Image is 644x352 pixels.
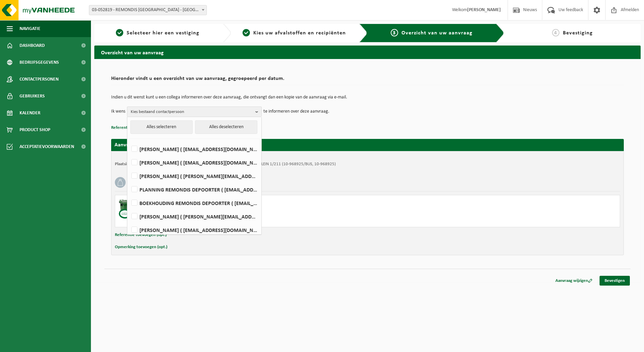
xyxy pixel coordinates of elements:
label: [PERSON_NAME] ( [EMAIL_ADDRESS][DOMAIN_NAME] ) [130,157,258,168]
strong: Plaatsingsadres: [115,162,144,166]
button: Kies bestaand contactpersoon [127,107,262,117]
span: Gebruikers [20,88,45,105]
span: Overzicht van uw aanvraag [401,30,473,36]
span: Kies uw afvalstoffen en recipiënten [253,30,346,36]
span: Bedrijfsgegevens [20,54,59,71]
span: 3 [391,29,398,36]
button: Alles selecteren [130,120,193,134]
p: Indien u dit wenst kunt u een collega informeren over deze aanvraag, die ontvangt dan een kopie v... [111,95,624,100]
span: Product Shop [20,121,50,138]
button: Opmerking toevoegen (opt.) [115,243,167,252]
button: Referentie toevoegen (opt.) [115,231,167,239]
img: WB-1100-CU.png [119,199,139,219]
span: Contactpersonen [20,71,59,88]
span: Acceptatievoorwaarden [20,138,74,155]
p: Ik wens [111,107,125,117]
span: Kalender [20,105,40,121]
span: 2 [243,29,250,36]
div: Aantal: 1 [146,218,394,224]
span: Selecteer hier een vestiging [127,30,199,36]
div: Ledigen [146,209,394,215]
strong: Aanvraag voor [DATE] [115,142,165,148]
a: 2Kies uw afvalstoffen en recipiënten [234,29,354,37]
label: [PERSON_NAME] ( [PERSON_NAME][EMAIL_ADDRESS][DOMAIN_NAME] ) [130,171,258,181]
label: [PERSON_NAME] ( [EMAIL_ADDRESS][DOMAIN_NAME] ) [130,144,258,154]
span: Navigatie [20,20,40,37]
button: Alles deselecteren [195,120,257,134]
strong: [PERSON_NAME] [467,7,501,12]
h2: Hieronder vindt u een overzicht van uw aanvraag, gegroepeerd per datum. [111,76,624,85]
span: 03-052819 - REMONDIS WEST-VLAANDEREN - OOSTENDE [89,5,207,15]
h2: Overzicht van uw aanvraag [94,46,641,59]
span: Dashboard [20,37,45,54]
label: PLANNING REMONDIS DEPOORTER ( [EMAIL_ADDRESS][DOMAIN_NAME] ) [130,184,258,195]
a: Aanvraag wijzigen [550,276,598,286]
span: 4 [552,29,559,36]
span: 1 [116,29,123,36]
label: BOEKHOUDING REMONDIS DEPOORTER ( [EMAIL_ADDRESS][DOMAIN_NAME] ) [130,198,258,208]
label: [PERSON_NAME] ( [PERSON_NAME][EMAIL_ADDRESS][DOMAIN_NAME] ) [130,211,258,222]
span: Kies bestaand contactpersoon [131,107,253,117]
button: Referentie toevoegen (opt.) [111,123,163,132]
p: te informeren over deze aanvraag. [263,107,329,117]
span: Bevestiging [563,30,593,36]
a: Bevestigen [600,276,630,286]
span: 03-052819 - REMONDIS WEST-VLAANDEREN - OOSTENDE [89,5,206,15]
a: 1Selecteer hier een vestiging [98,29,218,37]
label: [PERSON_NAME] ( [EMAIL_ADDRESS][DOMAIN_NAME] ) [130,225,258,235]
